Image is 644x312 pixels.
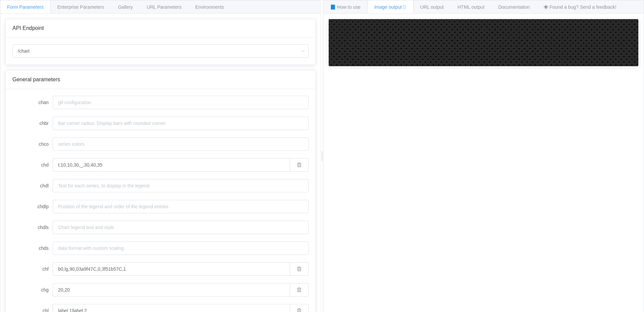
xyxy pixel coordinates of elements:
[57,4,104,10] span: Enterprise Parameters
[12,117,53,130] label: chbr
[544,4,616,10] span: 🕷 Found a bug? Send a feedback!
[12,96,53,109] label: chan
[12,77,60,82] span: General parameters
[12,44,309,58] input: Select
[12,25,44,31] span: API Endpoint
[118,4,133,10] span: Gallery
[374,4,407,10] span: Image output
[195,4,224,10] span: Environments
[12,137,53,151] label: chco
[12,283,53,297] label: chg
[12,158,53,172] label: chd
[12,241,53,255] label: chds
[12,179,53,192] label: chdl
[53,200,309,213] input: Position of the legend and order of the legend entries
[53,221,309,234] input: Chart legend text and style
[12,200,53,213] label: chdlp
[53,241,309,255] input: data format with custom scaling
[330,4,361,10] span: 📘 How to use
[53,283,290,297] input: Solid or dotted grid lines
[53,117,309,130] input: Bar corner radius. Display bars with rounded corner.
[53,137,309,151] input: series colors
[53,158,290,172] input: chart data
[12,262,53,276] label: chf
[420,4,444,10] span: URL output
[147,4,181,10] span: URL Parameters
[458,4,484,10] span: HTML output
[7,4,44,10] span: Form Parameters
[53,179,309,192] input: Text for each series, to display in the legend
[53,262,290,276] input: Background Fills
[53,96,309,109] input: gif configuration
[12,221,53,234] label: chdls
[498,4,530,10] span: Documentation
